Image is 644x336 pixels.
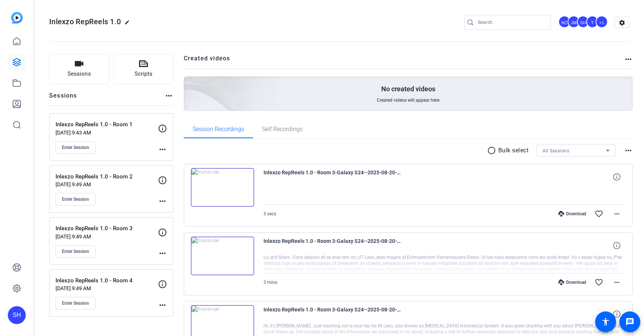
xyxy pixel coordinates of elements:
span: 3 mins [263,280,277,285]
span: Session Recordings [193,126,244,132]
button: Scripts [114,54,174,84]
button: Sessions [49,54,109,84]
img: Creted videos background [100,3,278,164]
ngx-avatar: Sean Healey [577,16,590,29]
span: Enter Session [62,248,89,254]
input: Search [478,18,545,27]
span: Inlexzo RepReels 1.0 - Room 3-Galaxy S24--2025-08-20-11-23-16-207-0 [263,305,401,323]
p: Inlexzo RepReels 1.0 - Room 2 [56,172,158,181]
span: Inlexzo RepReels 1.0 [49,17,121,26]
button: Enter Session [56,193,95,206]
mat-icon: more_horiz [624,146,633,155]
span: Scripts [135,70,152,78]
div: SH [8,306,26,324]
img: thumb-nail [191,168,254,207]
span: Sessions [67,70,91,78]
ngx-avatar: Tinks [586,16,599,29]
p: [DATE] 9:49 AM [56,234,158,240]
div: Download [555,211,590,217]
mat-icon: more_horiz [624,55,633,64]
h2: Sessions [49,91,77,105]
div: +1 [596,16,608,28]
span: Inlexzo RepReels 1.0 - Room 3-Galaxy S24--2025-08-20-11-27-26-863-0 [263,168,401,186]
div: JM [568,16,580,28]
button: Enter Session [56,141,95,154]
img: blue-gradient.svg [11,12,23,23]
p: [DATE] 9:43 AM [56,130,158,136]
span: All Sessions [543,148,569,153]
ngx-avatar: James Monte [568,16,581,29]
div: SH [577,16,589,28]
mat-icon: more_horiz [158,301,167,310]
p: Inlexzo RepReels 1.0 - Room 1 [56,120,158,129]
img: thumb-nail [191,237,254,275]
mat-icon: more_horiz [612,209,621,218]
div: T [586,16,599,28]
div: Download [555,279,590,285]
ngx-avatar: Nate Cleveland [558,16,571,29]
p: Bulk select [498,146,529,155]
p: [DATE] 9:49 AM [56,181,158,187]
span: Enter Session [62,196,89,202]
mat-icon: more_horiz [158,197,167,206]
mat-icon: more_horiz [158,145,167,154]
mat-icon: more_horiz [612,278,621,287]
span: Enter Session [62,145,89,150]
span: Self Recordings [262,126,303,132]
p: No created videos [381,85,435,93]
span: Created videos will appear here [377,97,439,103]
mat-icon: message [625,317,634,326]
mat-icon: radio_button_unchecked [487,146,498,155]
p: Inlexzo RepReels 1.0 - Room 3 [56,224,158,233]
h2: Created videos [184,54,624,69]
mat-icon: more_horiz [164,91,173,100]
mat-icon: favorite_border [594,209,603,218]
span: 5 secs [263,211,276,216]
p: Inlexzo RepReels 1.0 - Room 4 [56,276,158,285]
span: Inlexzo RepReels 1.0 - Room 3-Galaxy S24--2025-08-20-11-24-28-008-0 [263,237,401,254]
button: Enter Session [56,245,95,258]
mat-icon: settings [615,17,629,28]
mat-icon: more_horiz [158,249,167,258]
p: [DATE] 9:49 AM [56,285,158,291]
mat-icon: edit [124,20,133,29]
mat-icon: favorite_border [594,278,603,287]
span: Enter Session [62,300,89,306]
mat-icon: accessibility [601,317,610,326]
button: Enter Session [56,297,95,310]
div: NC [558,16,571,28]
